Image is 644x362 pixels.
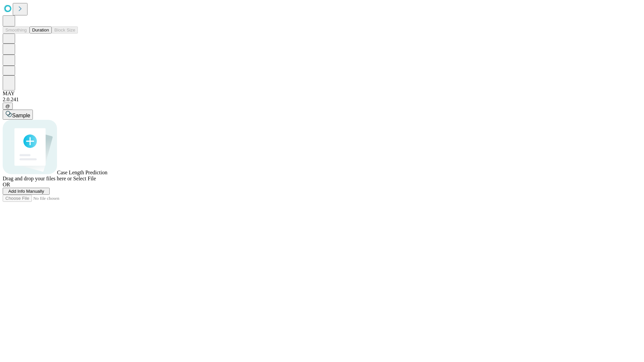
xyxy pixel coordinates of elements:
[12,113,30,118] span: Sample
[8,189,44,194] span: Add Info Manually
[5,104,10,109] span: @
[3,97,641,103] div: 2.0.241
[52,26,78,34] button: Block Size
[3,90,641,97] div: MAY
[3,176,72,181] span: Drag and drop your files here or
[3,182,10,187] span: OR
[3,188,50,195] button: Add Info Manually
[3,110,33,120] button: Sample
[73,176,96,181] span: Select File
[3,26,30,34] button: Smoothing
[57,170,107,175] span: Case Length Prediction
[3,103,13,110] button: @
[30,26,52,34] button: Duration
